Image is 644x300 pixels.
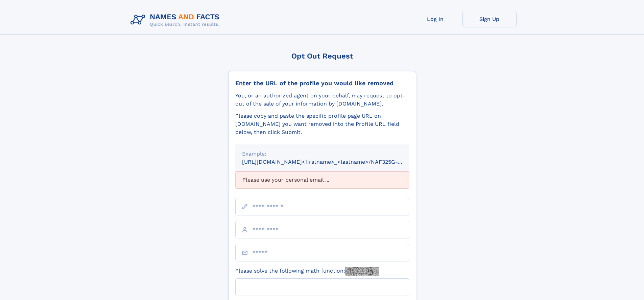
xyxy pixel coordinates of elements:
div: Example: [242,150,402,158]
label: Please solve the following math function: [235,267,379,276]
div: Opt Out Request [228,52,416,60]
img: Logo Names and Facts [128,11,225,29]
div: Please use your personal email ... [235,171,409,188]
div: You, or an authorized agent on your behalf, may request to opt-out of the sale of your informatio... [235,92,409,108]
a: Sign Up [462,11,517,27]
div: Please copy and paste the specific profile page URL on [DOMAIN_NAME] you want removed into the Pr... [235,112,409,136]
small: [URL][DOMAIN_NAME]<firstname>_<lastname>/NAF325G-xxxxxxxx [242,159,422,165]
a: Log In [408,11,462,27]
div: Enter the URL of the profile you would like removed [235,79,409,87]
